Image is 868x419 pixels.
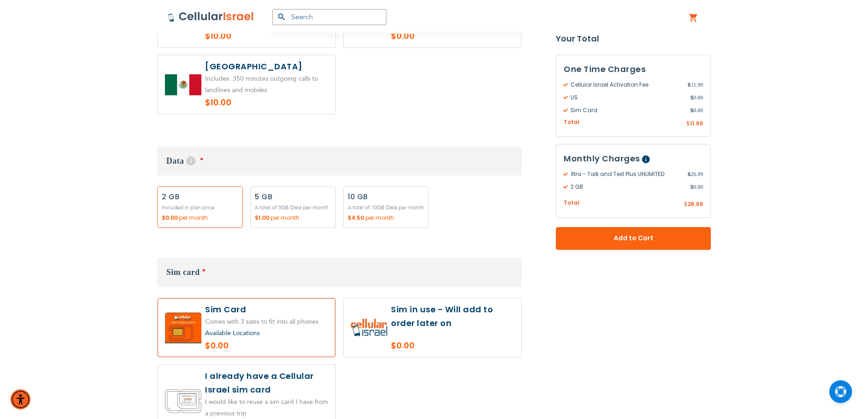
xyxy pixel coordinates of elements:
span: 2 GB [564,183,690,191]
span: 0.00 [690,183,703,191]
span: Xtra - Talk and Text Plus UNLIMITED [564,171,688,179]
span: $ [688,81,691,89]
span: 0.00 [690,93,703,102]
span: $ [686,120,690,128]
span: Cellular Israel Activation Fee [564,81,688,89]
input: Search [272,9,386,25]
strong: Your Total [556,32,711,46]
span: 11.99 [688,81,703,89]
span: $ [690,93,693,102]
span: Sim Card [564,106,690,114]
button: Add to Cart [556,227,711,250]
span: US [564,93,690,102]
span: Sim card [166,268,200,277]
span: 26.99 [688,201,703,208]
span: Total [564,199,580,208]
span: $ [684,201,688,209]
span: 11.99 [690,119,703,127]
h3: Data [157,147,522,176]
span: 26.99 [688,171,703,179]
span: Monthly Charges [564,153,640,165]
a: Available Locations [205,329,260,337]
h3: One Time Charges [564,62,703,76]
span: $ [690,183,693,191]
span: Add to Cart [586,234,681,243]
span: Help [186,156,195,166]
span: $ [690,106,693,114]
img: Cellular Israel Logo [168,11,254,22]
div: Accessibility Menu [10,389,31,409]
span: $ [688,171,691,179]
span: 0.00 [690,106,703,114]
span: Total [564,118,580,127]
span: Help [642,156,650,164]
